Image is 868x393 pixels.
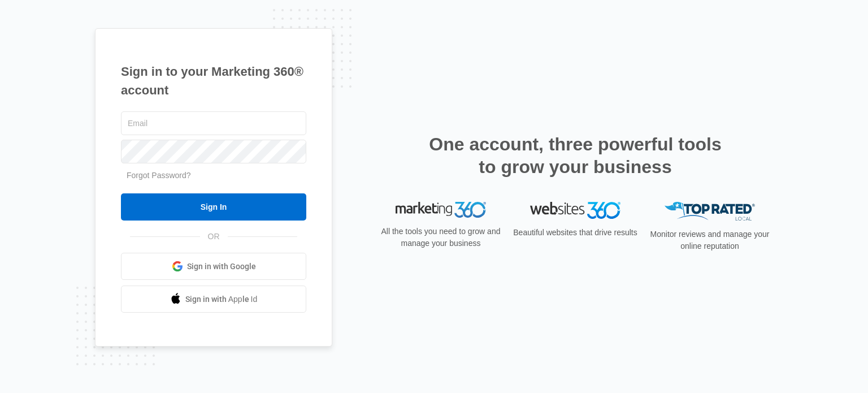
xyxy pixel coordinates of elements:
span: Sign in with Apple Id [185,293,258,305]
a: Sign in with Apple Id [121,286,306,313]
p: Monitor reviews and manage your online reputation [646,228,773,252]
span: OR [200,231,228,243]
a: Sign in with Google [121,253,306,280]
img: Marketing 360 [396,202,486,218]
p: All the tools you need to grow and manage your business [377,226,504,249]
h1: Sign in to your Marketing 360® account [121,62,306,100]
input: Sign In [121,193,306,221]
h2: One account, three powerful tools to grow your business [426,133,725,178]
span: Sign in with Google [187,261,256,273]
img: Top Rated Local [665,202,755,221]
input: Email [121,111,306,135]
a: Forgot Password? [127,171,191,180]
p: Beautiful websites that drive results [512,227,639,239]
img: Websites 360 [530,202,620,218]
